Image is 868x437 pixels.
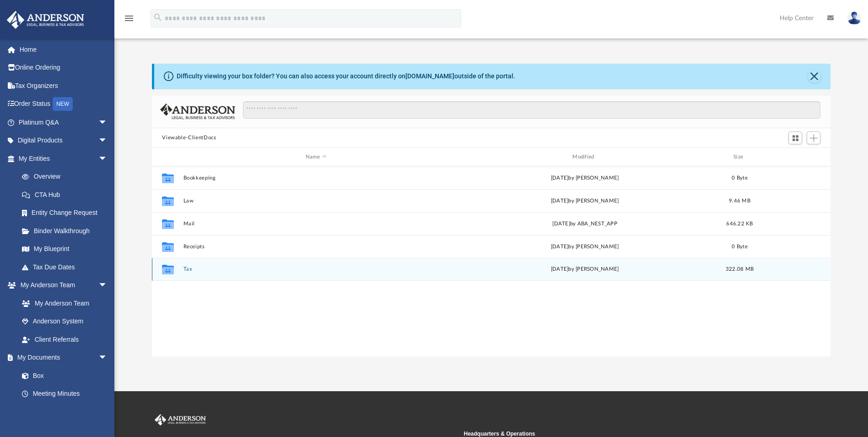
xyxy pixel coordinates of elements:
a: Order StatusNEW [6,95,121,114]
button: Viewable-ClientDocs [162,134,216,142]
a: Forms Library [13,403,112,421]
div: id [762,153,826,161]
a: menu [124,17,135,24]
i: search [153,12,163,22]
button: Mail [183,221,448,227]
div: [DATE] by ABA_NEST_APP [453,220,717,228]
i: menu [124,13,135,24]
button: Switch to Grid View [788,131,802,144]
span: 646.22 KB [727,221,753,226]
div: [DATE] by [PERSON_NAME] [453,243,717,251]
a: My Blueprint [13,240,117,258]
img: User Pic [847,11,861,25]
span: arrow_drop_down [98,149,117,168]
a: Digital Productsarrow_drop_down [6,131,121,150]
a: My Entitiesarrow_drop_down [6,149,121,168]
a: My Anderson Teamarrow_drop_down [6,276,117,295]
a: CTA Hub [13,186,121,204]
button: Law [183,198,448,204]
a: Tax Due Dates [13,258,121,276]
a: Online Ordering [6,59,121,77]
button: Close [808,70,821,83]
a: Client Referrals [13,330,117,349]
a: Meeting Minutes [13,385,117,403]
div: Size [722,153,758,161]
span: 322.08 MB [726,267,754,272]
span: arrow_drop_down [98,113,117,132]
div: Difficulty viewing your box folder? You can also access your account directly on outside of the p... [177,71,515,81]
div: NEW [53,97,73,111]
button: Tax [183,267,448,273]
div: grid [152,166,830,356]
input: Search files and folders [243,101,820,119]
div: [DATE] by [PERSON_NAME] [453,266,717,274]
span: arrow_drop_down [98,276,117,295]
a: My Anderson Team [13,294,112,312]
img: Anderson Advisors Platinum Portal [153,414,208,426]
span: 0 Byte [732,244,748,249]
a: Binder Walkthrough [13,222,121,240]
a: Tax Organizers [6,76,121,95]
a: Anderson System [13,312,117,331]
a: [DOMAIN_NAME] [405,72,454,80]
a: Entity Change Request [13,204,121,222]
a: Overview [13,168,121,186]
img: Anderson Advisors Platinum Portal [4,11,87,29]
div: Modified [452,153,717,161]
div: Name [183,153,448,161]
a: Box [13,366,112,385]
a: My Documentsarrow_drop_down [6,349,117,367]
div: [DATE] by [PERSON_NAME] [453,174,717,182]
span: 9.46 MB [729,198,750,203]
a: Platinum Q&Aarrow_drop_down [6,113,121,131]
a: Home [6,40,121,59]
button: Receipts [183,244,448,250]
span: arrow_drop_down [98,131,117,150]
span: 0 Byte [732,175,748,180]
div: id [156,153,179,161]
button: Add [807,131,820,144]
button: Bookkeeping [183,175,448,181]
span: arrow_drop_down [98,349,117,367]
div: [DATE] by [PERSON_NAME] [453,197,717,205]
